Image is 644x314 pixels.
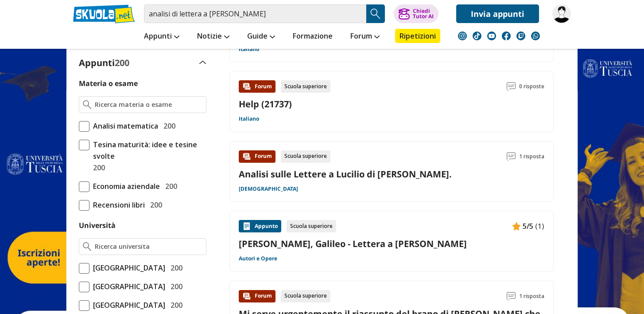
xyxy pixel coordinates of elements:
a: Formazione [291,29,335,45]
img: Commenti lettura [507,292,516,301]
a: Forum [348,29,382,45]
a: Autori e Opere [239,255,277,262]
span: (1) [535,220,544,232]
img: Commenti lettura [507,152,516,161]
span: [GEOGRAPHIC_DATA] [89,262,165,274]
div: Scuola superiore [281,80,330,93]
span: 200 [167,281,182,292]
button: Search Button [366,4,385,23]
img: Ricerca universita [83,242,91,251]
span: [GEOGRAPHIC_DATA] [89,299,165,311]
span: Analisi matematica [89,120,158,132]
img: Appunti contenuto [242,222,251,231]
a: [PERSON_NAME], Galileo - Lettera a [PERSON_NAME] [239,238,544,250]
span: Recensioni libri [89,199,145,211]
img: Cerca appunti, riassunti o versioni [369,7,382,20]
div: Appunto [239,220,281,232]
label: Appunti [79,57,129,69]
span: 200 [167,262,182,274]
img: Forum contenuto [242,82,251,91]
span: 200 [89,162,105,173]
input: Ricerca materia o esame [95,100,202,109]
img: marpatti1 [552,4,571,23]
span: 1 risposta [519,150,544,163]
a: Guide [245,29,277,45]
a: Italiano [239,115,259,122]
label: Materia o esame [79,78,138,88]
a: Appunti [142,29,182,45]
img: Commenti lettura [507,82,516,91]
a: Ripetizioni [395,29,440,43]
img: Forum contenuto [242,292,251,301]
div: Forum [239,150,275,163]
span: 0 risposte [519,80,544,93]
a: Notizie [195,29,232,45]
input: Ricerca universita [95,242,202,251]
div: Scuola superiore [287,220,336,232]
span: 200 [147,199,162,211]
a: Analisi sulle Lettere a Lucilio di [PERSON_NAME]. [239,168,452,180]
img: facebook [502,31,511,40]
img: twitch [516,31,525,40]
span: 200 [167,299,182,311]
img: WhatsApp [531,31,540,40]
img: instagram [458,31,467,40]
div: Forum [239,290,275,302]
a: Help (21737) [239,98,292,110]
span: Economia aziendale [89,181,160,192]
div: Chiedi Tutor AI [413,8,434,19]
div: Scuola superiore [281,150,330,163]
label: Università [79,220,116,230]
div: Forum [239,80,275,93]
span: 200 [162,181,177,192]
a: [DEMOGRAPHIC_DATA] [239,185,298,192]
img: Appunti contenuto [512,222,521,231]
input: Cerca appunti, riassunti o versioni [144,4,366,23]
div: Scuola superiore [281,290,330,302]
span: Tesina maturità: idee e tesine svolte [89,139,206,162]
span: [GEOGRAPHIC_DATA] [89,281,165,292]
img: tiktok [473,31,481,40]
a: Italiano [239,46,259,53]
button: ChiediTutor AI [394,4,438,23]
span: 200 [160,120,175,132]
span: 1 risposta [519,290,544,302]
span: 200 [115,57,129,69]
span: 5/5 [523,220,533,232]
img: Ricerca materia o esame [83,100,91,109]
img: Apri e chiudi sezione [199,61,206,64]
img: youtube [487,31,496,40]
a: Invia appunti [456,4,539,23]
img: Forum contenuto [242,152,251,161]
